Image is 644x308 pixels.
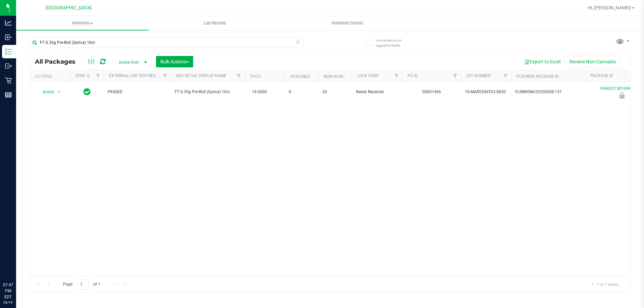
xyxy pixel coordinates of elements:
[324,74,354,79] a: Non-Available
[5,77,12,84] inline-svg: Retail
[75,73,101,78] a: Sync Status
[322,89,348,95] span: 20
[37,87,55,97] span: Action
[356,89,398,95] span: Newly Received
[156,56,193,67] button: Bulk Actions
[55,87,63,97] span: select
[590,73,613,78] a: Package ID
[108,89,167,95] span: PASSED
[565,56,620,67] button: Receive Non-Cannabis
[233,70,245,82] a: Filter
[5,19,12,26] inline-svg: Analytics
[296,38,300,46] span: Clear
[109,73,162,78] a: External Lab Test Result
[323,20,372,26] span: Inventory Counts
[3,300,13,305] p: 09/19
[391,70,402,82] a: Filter
[7,254,27,274] iframe: Resource center
[3,282,13,300] p: 07:47 PM EDT
[160,59,189,64] span: Bulk Actions
[465,89,507,95] span: 10-MAR25SAT03-0830
[5,63,12,69] inline-svg: Outbound
[46,5,92,11] span: [GEOGRAPHIC_DATA]
[77,279,89,290] input: 1
[515,89,581,95] span: FLSRWGM-20250908-131
[30,38,304,48] input: Search Package ID, Item Name, SKU, Lot or Part Number...
[249,87,270,97] span: 19.6000
[500,70,511,82] a: Filter
[16,16,149,30] a: Inventory
[5,91,12,98] inline-svg: Reports
[588,5,631,10] span: Hi, [PERSON_NAME]!
[290,74,310,79] a: Available
[281,16,414,30] a: Inventory Counts
[289,89,314,95] span: 0
[175,89,240,95] span: FT 0.35g Pre-Roll (Sativa) 10ct
[93,70,104,82] a: Filter
[5,48,12,55] inline-svg: Inventory
[520,56,565,67] button: Export to Excel
[357,73,379,78] a: Lock Code
[5,34,12,41] inline-svg: Inbound
[422,89,441,94] a: 00001496
[450,70,461,82] a: Filter
[160,70,171,82] a: Filter
[35,74,67,79] div: Actions
[517,74,559,79] a: Flourish Package ID
[586,279,624,289] span: 1 - 1 of 1 items
[149,16,281,30] a: Lab Results
[57,279,106,290] span: Page of 1
[84,87,91,97] span: In Sync
[466,73,490,78] a: Lot Number
[408,73,418,78] a: PO ID
[376,38,409,48] span: Include items not tagged for facility
[250,74,261,79] a: THC%
[16,20,149,26] span: Inventory
[195,20,235,26] span: Lab Results
[600,86,638,91] a: 3496321581696288
[35,58,82,65] span: All Packages
[176,73,226,78] a: Sku Retail Display Name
